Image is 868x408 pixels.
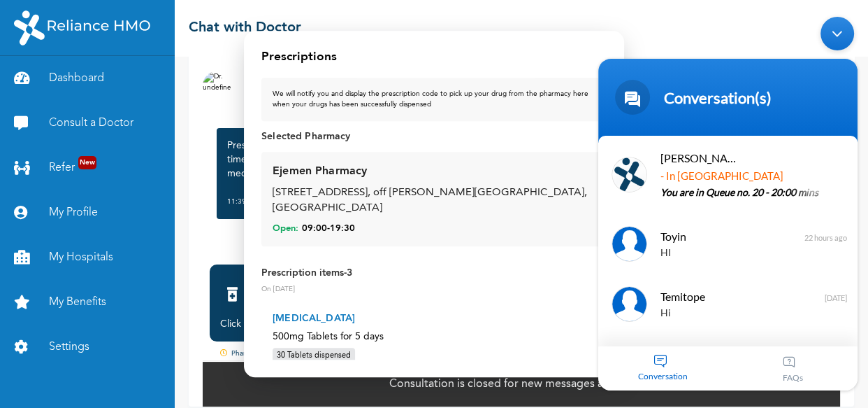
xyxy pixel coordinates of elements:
img: messages [21,217,55,251]
img: d_794563401_operators_776852000003600019 [23,148,53,182]
p: Prescription items - 3 [261,266,607,281]
span: - In [GEOGRAPHIC_DATA] [69,157,192,176]
div: FAQs [137,337,267,381]
div: 22 hours ago [213,223,256,232]
span: Toyin [69,217,201,236]
div: 30 Tablets dispensed [273,348,355,365]
img: messages [21,277,55,311]
p: 500mg Tablets for 5 days [273,330,595,344]
div: We will notify you and display the prescription code to pick up your drug from the pharmacy here ... [273,89,595,110]
div: HI [69,236,245,252]
p: [MEDICAL_DATA] [273,311,595,326]
span: 09:00 - 19:30 [302,223,355,235]
div: Ejemen Pharmacy [273,163,367,180]
p: You are in Queue no. 20 - 20:00 mins [69,176,245,192]
span: Temitope [69,277,201,296]
div: Conversation(s) [73,78,235,97]
span: Conversation [7,361,137,372]
div: [DATE] [233,283,256,293]
div: Minimize live chat window [229,7,263,41]
p: Selected Pharmacy [261,129,607,143]
span: Open: [273,223,298,235]
div: Hi [69,296,245,312]
div: [STREET_ADDRESS], off [PERSON_NAME][GEOGRAPHIC_DATA], [GEOGRAPHIC_DATA] [273,185,595,217]
p: On [DATE] [261,284,607,295]
span: [PERSON_NAME] Web Assistant [69,139,148,157]
h4: Prescriptions [261,48,337,66]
